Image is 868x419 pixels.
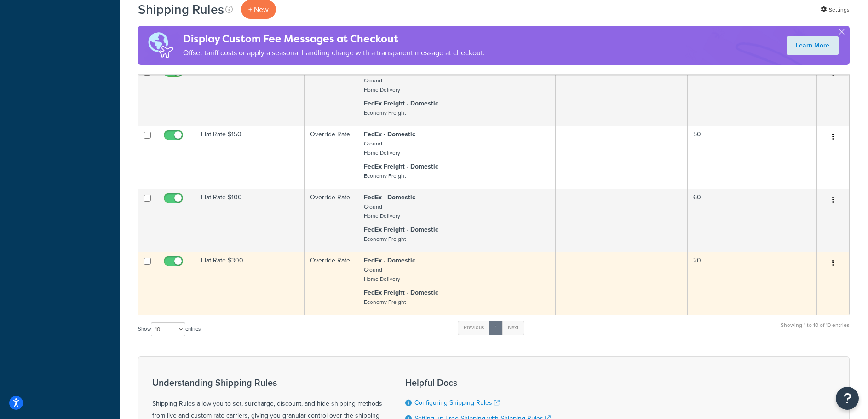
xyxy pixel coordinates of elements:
a: Configuring Shipping Rules [414,398,500,407]
td: Override Rate [305,63,358,126]
a: Settings [821,3,850,16]
a: Next [502,321,524,335]
td: Override Rate [305,126,358,189]
a: Previous [458,321,490,335]
td: 50 [688,126,817,189]
td: Override Rate [305,252,358,315]
small: Ground Home Delivery [364,203,400,220]
td: Flat Rate $100 [195,189,305,252]
strong: FedEx - Domestic [364,129,415,139]
td: 20 [688,252,817,315]
small: Economy Freight [364,298,406,306]
label: Show entries [138,322,201,336]
select: Showentries [151,322,185,336]
small: Economy Freight [364,109,406,117]
td: Flat Rate $150 [195,126,305,189]
h3: Understanding Shipping Rules [152,378,382,388]
strong: FedEx Freight - Domestic [364,99,438,108]
strong: FedEx - Domestic [364,192,415,202]
a: Learn More [787,36,839,55]
td: 60 [688,189,817,252]
h4: Display Custom Fee Messages at Checkout [183,31,485,47]
strong: FedEx Freight - Domestic [364,162,438,171]
small: Ground Home Delivery [364,76,400,94]
h1: Shipping Rules [138,0,224,18]
div: Showing 1 to 10 of 10 entries [781,320,850,340]
strong: FedEx Freight - Domestic [364,225,438,234]
small: Economy Freight [364,235,406,243]
small: Ground Home Delivery [364,266,400,283]
td: Flat Rate $200 [195,63,305,126]
strong: FedEx - Domestic [364,256,415,265]
small: Economy Freight [364,172,406,180]
h3: Helpful Docs [405,378,556,388]
a: 1 [489,321,503,335]
strong: FedEx Freight - Domestic [364,288,438,297]
button: Open Resource Center [836,387,859,410]
p: Offset tariff costs or apply a seasonal handling charge with a transparent message at checkout. [183,47,485,59]
td: 40 [688,63,817,126]
small: Ground Home Delivery [364,140,400,157]
td: Flat Rate $300 [195,252,305,315]
td: Override Rate [305,189,358,252]
img: duties-banner-06bc72dcb5fe05cb3f9472aba00be2ae8eb53ab6f0d8bb03d382ba314ac3c341.png [138,26,183,65]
